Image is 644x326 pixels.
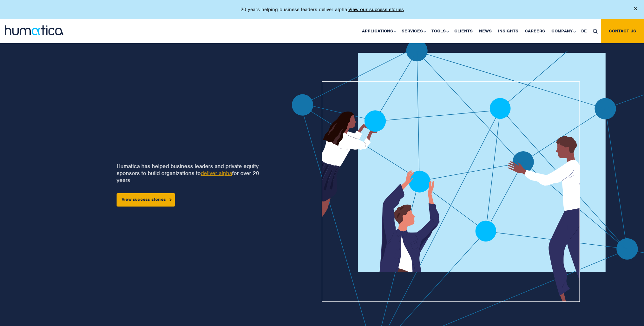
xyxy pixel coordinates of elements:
[117,163,273,184] p: Humatica has helped business leaders and private equity sponsors to build organizations to for ov...
[359,19,398,43] a: Applications
[240,6,404,13] p: 20 years helping business leaders deliver alpha.
[601,19,644,43] a: Contact us
[170,198,172,201] img: arrowicon
[451,19,476,43] a: Clients
[548,19,578,43] a: Company
[476,19,495,43] a: News
[495,19,522,43] a: Insights
[201,170,232,177] a: deliver alpha
[593,29,598,34] img: search_icon
[398,19,428,43] a: Services
[5,25,63,35] img: logo
[428,19,451,43] a: Tools
[348,6,404,13] a: View our success stories
[581,28,587,34] span: DE
[522,19,548,43] a: Careers
[117,193,175,207] a: View success stories
[578,19,590,43] a: DE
